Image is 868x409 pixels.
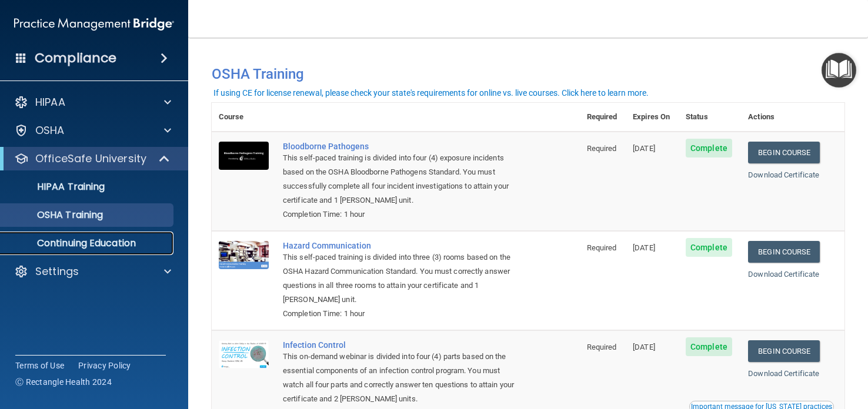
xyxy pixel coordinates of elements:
th: Required [580,103,626,132]
a: Begin Course [748,241,820,263]
p: Settings [35,264,79,279]
th: Course [212,103,276,132]
a: Settings [14,264,171,279]
a: HIPAA [14,95,171,109]
div: This self-paced training is divided into four (4) exposure incidents based on the OSHA Bloodborne... [283,151,521,207]
h4: Compliance [35,50,116,66]
a: OfficeSafe University [14,152,171,166]
span: [DATE] [633,243,655,252]
img: PMB logo [14,12,174,36]
th: Expires On [626,103,679,132]
span: Complete [686,238,732,257]
span: Required [587,243,617,252]
a: Begin Course [748,142,820,163]
a: Hazard Communication [283,241,521,250]
a: Privacy Policy [78,360,131,371]
div: Completion Time: 1 hour [283,207,521,222]
span: [DATE] [633,144,655,153]
th: Actions [741,103,844,132]
th: Status [679,103,741,132]
h4: OSHA Training [212,66,844,82]
a: OSHA [14,123,171,138]
div: This self-paced training is divided into three (3) rooms based on the OSHA Hazard Communication S... [283,250,521,307]
a: Begin Course [748,340,820,362]
a: Infection Control [283,340,521,350]
div: Completion Time: 1 hour [283,307,521,321]
p: OfficeSafe University [35,152,146,166]
span: Complete [686,139,732,157]
a: Download Certificate [748,270,819,279]
div: If using CE for license renewal, please check your state's requirements for online vs. live cours... [213,89,649,97]
span: Complete [686,337,732,356]
p: OSHA Training [8,209,103,221]
span: Required [587,343,617,351]
p: OSHA [35,123,65,138]
a: Bloodborne Pathogens [283,142,521,151]
div: This on-demand webinar is divided into four (4) parts based on the essential components of an inf... [283,350,521,406]
button: If using CE for license renewal, please check your state's requirements for online vs. live cours... [212,87,650,99]
span: Ⓒ Rectangle Health 2024 [15,376,112,388]
a: Terms of Use [15,360,64,371]
a: Download Certificate [748,369,819,378]
span: Required [587,144,617,153]
button: Open Resource Center [822,53,856,88]
span: [DATE] [633,343,655,351]
p: HIPAA Training [8,181,105,193]
a: Download Certificate [748,170,819,179]
p: Continuing Education [8,237,168,249]
p: HIPAA [35,95,65,109]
